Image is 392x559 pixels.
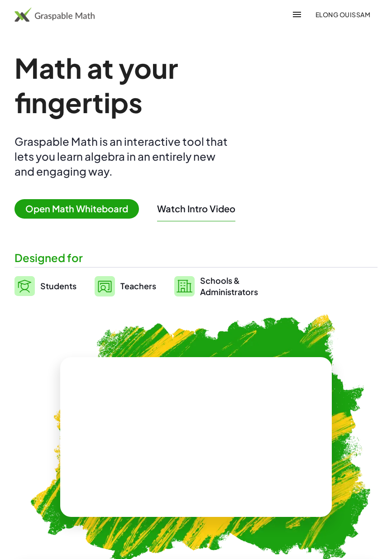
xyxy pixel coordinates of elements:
[174,275,258,297] a: Schools &Administrators
[95,275,156,297] a: Teachers
[308,6,378,23] button: ELONG Ouissam
[14,51,302,119] h1: Math at your fingertips
[128,403,264,471] video: What is this? This is dynamic math notation. Dynamic math notation plays a central role in how Gr...
[315,10,370,19] span: ELONG Ouissam
[14,134,232,179] div: Graspable Math is an interactive tool that lets you learn algebra in an entirely new and engaging...
[14,275,76,297] a: Students
[14,205,146,214] a: Open Math Whiteboard
[120,281,156,291] span: Teachers
[95,276,115,296] img: svg%3e
[14,199,139,219] span: Open Math Whiteboard
[174,276,195,296] img: svg%3e
[200,275,258,297] span: Schools & Administrators
[14,250,378,265] div: Designed for
[157,203,235,215] button: Watch Intro Video
[14,276,35,296] img: svg%3e
[40,281,76,291] span: Students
